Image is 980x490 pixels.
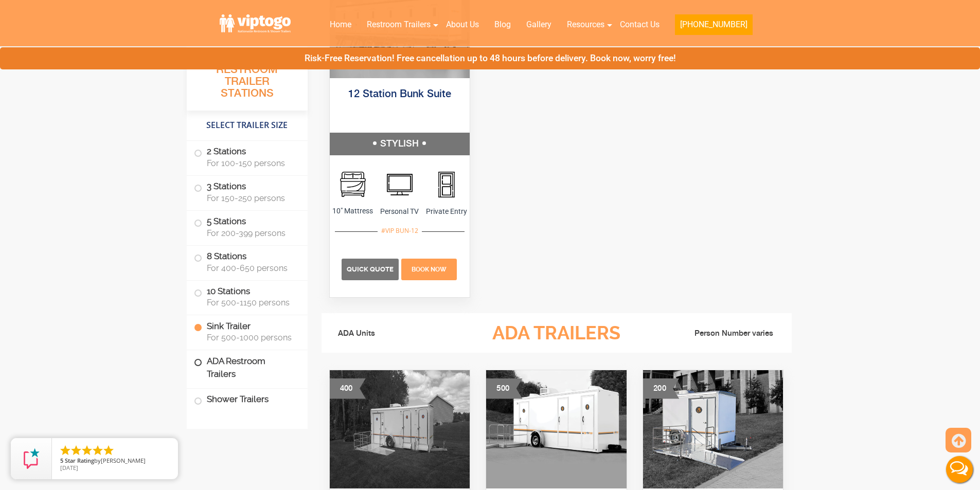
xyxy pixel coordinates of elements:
[643,378,679,399] div: 200
[486,378,522,399] div: 500
[443,323,669,344] h3: ADA Trailers
[207,228,295,238] span: For 200-399 persons
[329,318,444,349] li: ADA Units
[359,13,438,36] a: Restroom Trailers
[187,116,308,135] h4: Select Trailer Size
[207,298,295,307] span: For 500-1150 persons
[438,13,487,36] a: About Us
[194,176,300,208] label: 3 Stations
[60,457,63,464] span: 5
[59,444,72,457] li: 
[400,264,458,274] a: Book Now
[207,158,295,168] span: For 100-150 persons
[60,464,78,471] span: [DATE]
[330,205,377,217] span: 10" Mattress
[92,444,104,457] li: 
[487,13,519,36] a: Blog
[330,378,366,399] div: 400
[376,205,423,217] span: Personal TV
[21,448,42,469] img: Review Rating
[340,172,366,197] img: an icon of mirror
[612,13,667,36] a: Contact Us
[194,315,300,347] label: Sink Trailer
[207,263,295,273] span: For 400-650 persons
[65,457,94,464] span: Star Rating
[387,172,413,197] img: an icon of Personal tv
[669,328,785,340] li: Person Number varies
[60,458,170,465] span: by
[330,133,470,155] h5: STYLISH
[434,172,459,197] img: an icon of door
[194,281,300,313] label: 10 Stations
[194,389,300,411] label: Shower Trailers
[194,141,300,173] label: 2 Stations
[207,333,295,342] span: For 500-1000 persons
[675,14,753,35] button: [PHONE_NUMBER]
[412,266,447,273] span: Book Now
[194,211,300,243] label: 5 Stations
[378,224,422,238] div: #VIP BUN-12
[187,49,308,111] h3: All Portable Restroom Trailer Stations
[347,265,394,273] span: Quick Quote
[423,205,470,217] span: Private Entry
[342,264,400,274] a: Quick Quote
[330,370,470,488] img: An outside photo of ADA + 4 Station Trailer
[939,449,980,490] button: Live Chat
[101,457,146,464] span: [PERSON_NAME]
[207,193,295,203] span: For 150-250 persons
[322,13,359,36] a: Home
[194,350,300,385] label: ADA Restroom Trailers
[194,246,300,278] label: 8 Stations
[102,444,115,457] li: 
[81,444,93,457] li: 
[70,444,82,457] li: 
[348,89,451,100] a: 12 Station Bunk Suite
[667,13,760,41] a: [PHONE_NUMBER]
[519,13,559,36] a: Gallery
[486,370,627,488] img: Three restrooms out of which one ADA, one female and one male
[643,370,783,488] img: Single ADA
[559,13,612,36] a: Resources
